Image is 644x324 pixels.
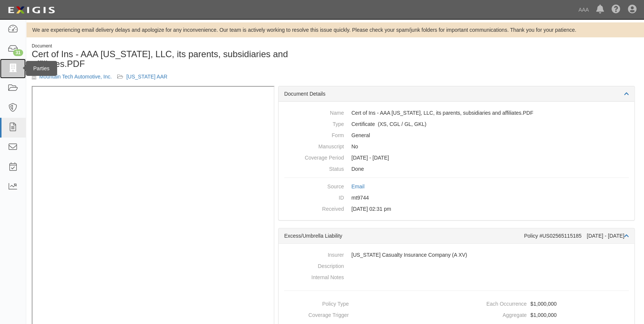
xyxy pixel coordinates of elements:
img: logo-5460c22ac91f19d4615b14bd174203de0afe785f0fc80cf4dbbc73dc1793850b.png [6,3,57,17]
i: Help Center - Complianz [612,5,620,14]
dt: Name [284,107,344,117]
a: Email [351,183,364,189]
h1: Cert of Ins - AAA [US_STATE], LLC, its parents, subsidiaries and affiliates.PDF [32,49,330,69]
a: AAA [575,2,592,17]
dd: $1,000,000 [460,309,632,321]
div: We are experiencing email delivery delays and apologize for any inconvenience. Our team is active... [26,26,644,34]
dd: No [284,141,629,152]
dt: Form [284,130,344,139]
dt: Received [284,203,344,213]
div: Document Details [279,86,634,102]
dd: [DATE] - [DATE] [284,152,629,163]
dt: ID [284,192,344,201]
div: Document [32,43,330,49]
div: 31 [13,49,23,56]
dd: Cert of Ins - AAA [US_STATE], LLC, its parents, subsidiaries and affiliates.PDF [284,107,629,118]
dt: Coverage Period [284,152,344,161]
dd: Excess/Umbrella Liability Commercial General Liability / Garage Liability Garage Keepers Liability [284,118,629,130]
dt: Internal Notes [284,272,344,281]
dt: Description [284,260,344,270]
dd: General [284,130,629,141]
dd: [US_STATE] Casualty Insurance Company (A XV) [284,249,629,260]
dt: Aggregate [460,309,527,319]
a: [US_STATE] AAR [126,74,167,80]
dt: Type [284,118,344,128]
dt: Policy Type [281,298,349,308]
dd: Done [284,163,629,175]
dd: [DATE] 02:31 pm [284,203,629,215]
div: Policy #US02565115185 [DATE] - [DATE] [524,232,629,240]
dd: mt9744 [284,192,629,203]
div: Excess/Umbrella Liability [284,232,524,240]
dd: $1,000,000 [460,298,632,309]
dt: Coverage Trigger [281,309,349,319]
dt: Manuscript [284,141,344,150]
div: Parties [26,61,57,76]
dt: Status [284,163,344,173]
a: Mountain Tech Automotive, Inc. [39,74,112,80]
dt: Insurer [284,249,344,259]
dt: Source [284,181,344,190]
dt: Each Occurrence [460,298,527,308]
